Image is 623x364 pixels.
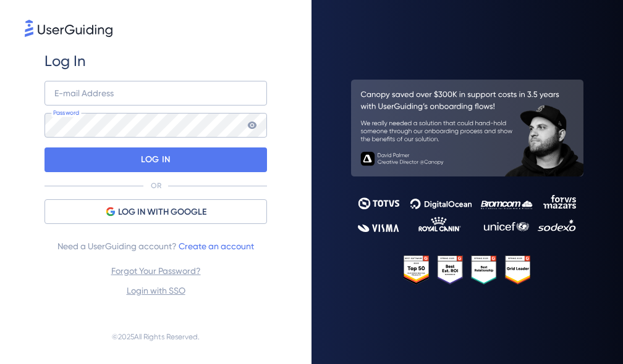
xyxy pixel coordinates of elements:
[351,80,583,176] img: 26c0aa7c25a843aed4baddd2b5e0fa68.svg
[358,195,576,232] img: 9302ce2ac39453076f5bc0f2f2ca889b.svg
[112,329,200,344] span: © 2025 All Rights Reserved.
[44,81,267,105] input: example@company.com
[179,241,254,251] a: Create an account
[141,150,170,170] p: LOG IN
[44,51,86,71] span: Log In
[25,20,112,37] img: 8faab4ba6bc7696a72372aa768b0286c.svg
[404,255,532,284] img: 25303e33045975176eb484905ab012ff.svg
[151,181,161,191] p: OR
[57,239,254,254] span: Need a UserGuiding account?
[127,286,185,296] a: Login with SSO
[111,266,201,276] a: Forgot Your Password?
[118,205,206,220] span: LOG IN WITH GOOGLE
